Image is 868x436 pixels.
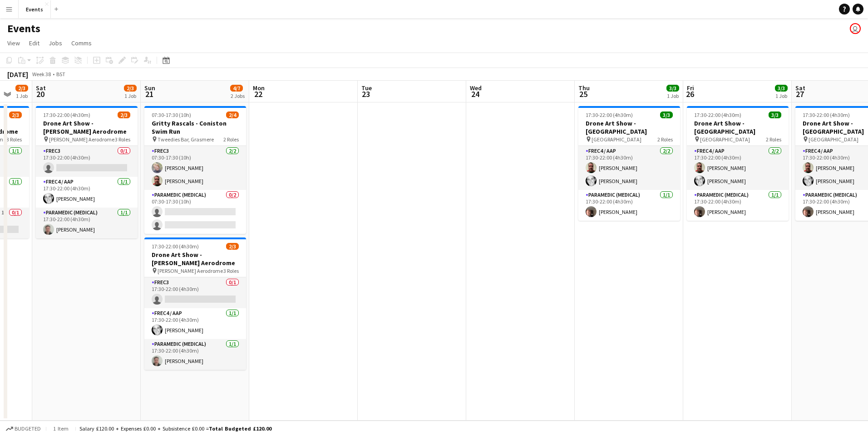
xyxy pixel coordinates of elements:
h1: Events [7,22,40,35]
span: Total Budgeted £120.00 [209,425,271,432]
div: BST [56,71,65,78]
span: Jobs [49,39,62,47]
span: Edit [29,39,39,47]
div: [DATE] [7,70,28,79]
button: Events [19,0,51,18]
button: Budgeted [5,424,42,434]
span: Budgeted [15,426,41,432]
span: Comms [71,39,92,47]
span: View [7,39,20,47]
a: View [4,37,24,49]
span: 1 item [50,425,72,432]
a: Jobs [45,37,66,49]
a: Edit [25,37,43,49]
app-user-avatar: Paul Wilmore [850,23,861,34]
span: Week 38 [30,71,53,78]
div: Salary £120.00 + Expenses £0.00 + Subsistence £0.00 = [79,425,271,432]
a: Comms [68,37,95,49]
